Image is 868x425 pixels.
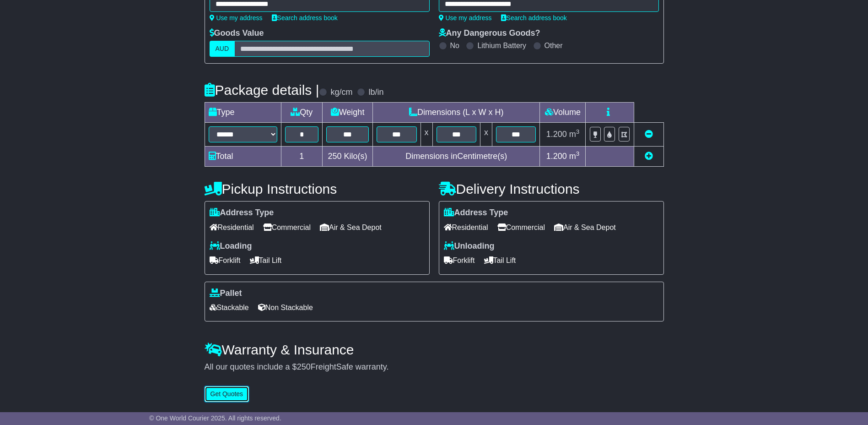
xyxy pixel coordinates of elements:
[210,253,241,267] span: Forklift
[263,220,311,234] span: Commercial
[210,289,242,299] label: Pallet
[210,300,249,315] span: Stackable
[645,130,653,139] a: Remove this item
[205,362,664,372] div: All our quotes include a $ FreightSafe warranty.
[368,87,383,98] label: lb/in
[444,241,495,251] label: Unloading
[439,14,492,22] a: Use my address
[373,147,540,167] td: Dimensions in Centimetre(s)
[250,253,282,267] span: Tail Lift
[576,128,580,135] sup: 3
[205,147,281,167] td: Total
[210,41,235,57] label: AUD
[444,253,475,267] span: Forklift
[576,150,580,157] sup: 3
[205,82,319,98] h4: Package details |
[439,181,664,196] h4: Delivery Instructions
[272,14,338,22] a: Search address book
[444,208,508,218] label: Address Type
[373,103,540,123] td: Dimensions (L x W x H)
[210,14,263,22] a: Use my address
[323,103,373,123] td: Weight
[210,220,254,234] span: Residential
[320,220,382,234] span: Air & Sea Depot
[439,28,540,38] label: Any Dangerous Goods?
[546,130,567,139] span: 1.200
[281,147,323,167] td: 1
[205,103,281,123] td: Type
[569,130,580,139] span: m
[323,147,373,167] td: Kilo(s)
[210,241,252,251] label: Loading
[450,41,459,50] label: No
[205,386,249,402] button: Get Quotes
[497,220,545,234] span: Commercial
[545,41,563,50] label: Other
[540,103,586,123] td: Volume
[258,300,313,315] span: Non Stackable
[444,220,488,234] span: Residential
[645,152,653,161] a: Add new item
[330,87,352,98] label: kg/cm
[554,220,616,234] span: Air & Sea Depot
[477,41,526,50] label: Lithium Battery
[210,208,274,218] label: Address Type
[281,103,323,123] td: Qty
[484,253,516,267] span: Tail Lift
[210,28,264,38] label: Goods Value
[149,414,281,422] span: © One World Courier 2025. All rights reserved.
[421,123,432,147] td: x
[501,14,567,22] a: Search address book
[569,152,580,161] span: m
[205,342,664,357] h4: Warranty & Insurance
[297,362,311,371] span: 250
[205,181,430,196] h4: Pickup Instructions
[328,152,342,161] span: 250
[480,123,492,147] td: x
[546,152,567,161] span: 1.200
